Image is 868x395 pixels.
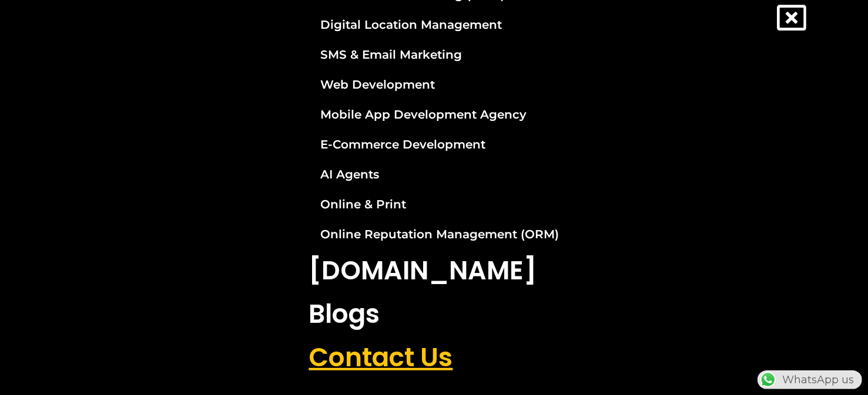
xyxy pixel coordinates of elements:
[300,40,568,69] a: SMS & Email Marketing
[300,10,568,39] a: Digital Location Management
[300,190,568,219] a: Online & Print
[300,249,568,292] a: [DOMAIN_NAME]
[300,336,568,379] a: Contact Us
[300,70,568,99] a: Web Development
[759,370,777,389] img: WhatsApp
[758,370,862,389] div: WhatsApp us
[300,100,568,129] a: Mobile App Development Agency
[300,220,568,249] a: Online Reputation Management (ORM)
[300,130,568,159] a: E-Commerce Development
[300,292,568,336] a: Blogs
[300,160,568,189] a: AI Agents
[758,373,862,386] a: WhatsAppWhatsApp us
